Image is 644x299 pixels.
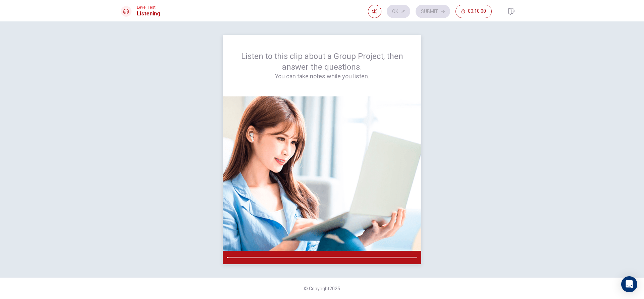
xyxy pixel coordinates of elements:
span: © Copyright 2025 [304,286,340,291]
h4: You can take notes while you listen. [239,72,405,80]
span: 00:10:00 [468,9,486,14]
button: 00:10:00 [455,5,492,18]
div: Listen to this clip about a Group Project, then answer the questions. [239,51,405,80]
img: passage image [223,96,421,251]
h1: Listening [137,10,160,18]
div: Open Intercom Messenger [621,276,637,292]
span: Level Test [137,5,160,10]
